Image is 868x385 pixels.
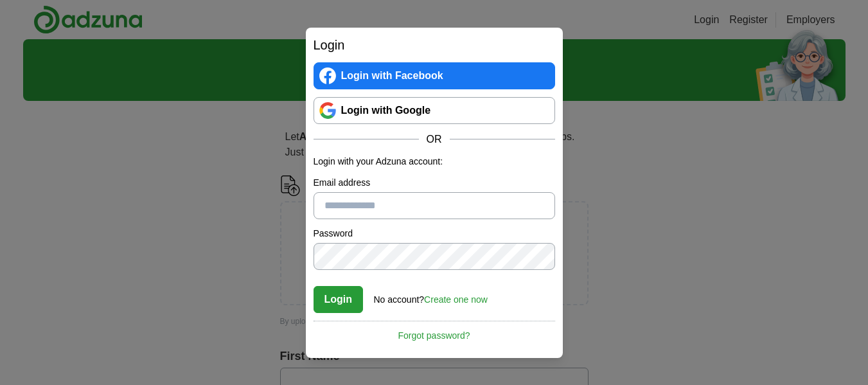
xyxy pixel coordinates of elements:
a: Create one now [424,294,488,305]
a: Forgot password? [314,321,555,343]
span: OR [419,132,450,147]
h2: Login [314,35,555,55]
button: Login [314,286,364,313]
a: Login with Facebook [314,62,555,89]
p: Login with your Adzuna account: [314,155,555,168]
label: Email address [314,176,555,190]
a: Login with Google [314,97,555,124]
div: No account? [374,285,488,307]
label: Password [314,227,555,240]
